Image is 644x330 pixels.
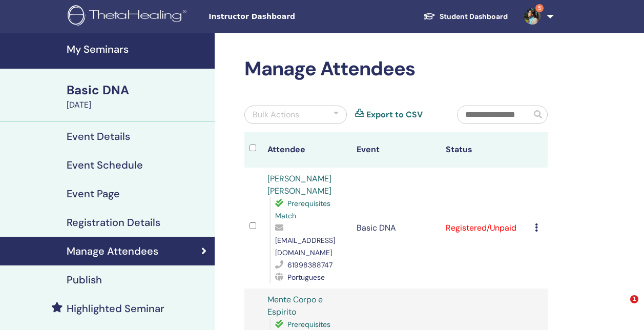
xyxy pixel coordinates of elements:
[630,295,638,303] span: 1
[609,295,634,320] iframe: Intercom live chat
[67,302,164,315] h4: Highlighted Seminar
[267,173,331,196] a: [PERSON_NAME] [PERSON_NAME]
[209,11,362,22] span: Instructor Dashboard
[253,109,299,121] div: Bulk Actions
[415,7,516,26] a: Student Dashboard
[423,12,435,20] img: graduation-cap-white.svg
[524,8,541,25] img: default.jpg
[67,99,209,111] div: [DATE]
[67,159,143,171] h4: Event Schedule
[67,245,158,257] h4: Manage Attendees
[67,81,209,99] div: Basic DNA
[441,132,530,168] th: Status
[351,132,441,168] th: Event
[351,168,441,288] td: Basic DNA
[287,273,325,282] span: Portuguese
[68,5,190,28] img: logo.png
[287,260,333,270] span: 61998388747
[366,109,423,121] a: Export to CSV
[244,57,548,81] h2: Manage Attendees
[67,130,130,142] h4: Event Details
[275,199,330,220] span: Prerequisites Match
[535,4,544,12] span: 5
[67,43,209,55] h4: My Seminars
[67,274,102,286] h4: Publish
[267,294,323,317] a: Mente Corpo e Espirito
[67,216,160,229] h4: Registration Details
[60,81,215,111] a: Basic DNA[DATE]
[275,236,335,257] span: [EMAIL_ADDRESS][DOMAIN_NAME]
[262,132,351,168] th: Attendee
[67,188,120,200] h4: Event Page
